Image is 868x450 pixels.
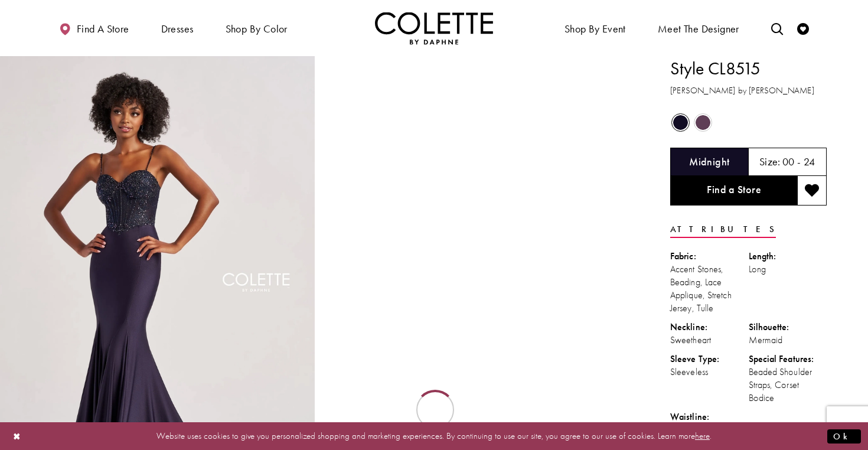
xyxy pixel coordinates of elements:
[161,23,194,35] span: Dresses
[670,410,749,423] div: Waistline:
[670,263,749,315] div: Accent Stones, Beading, Lace Applique, Stretch Jersey, Tulle
[670,250,749,263] div: Fabric:
[749,321,827,334] div: Silhouette:
[655,12,742,44] a: Meet the designer
[695,430,710,442] a: here
[768,12,786,44] a: Toggle search
[827,429,861,444] button: Submit Dialog
[670,334,749,347] div: Sweetheart
[759,155,781,168] span: Size:
[749,353,827,366] div: Special Features:
[562,12,629,44] span: Shop By Event
[670,56,827,81] h1: Style CL8515
[375,12,493,44] a: Visit Home Page
[749,366,827,405] div: Beaded Shoulder Straps, Corset Bodice
[670,112,691,133] div: Midnight
[749,250,827,263] div: Length:
[223,12,291,44] span: Shop by color
[670,176,797,206] a: Find a Store
[226,23,288,35] span: Shop by color
[797,176,827,206] button: Add to wishlist
[670,112,827,134] div: Product color controls state depends on size chosen
[670,353,749,366] div: Sleeve Type:
[670,221,776,238] a: Attributes
[693,112,713,133] div: Plum
[77,23,129,35] span: Find a store
[375,12,493,44] img: Colette by Daphne
[85,428,783,444] p: Website uses cookies to give you personalized shopping and marketing experiences. By continuing t...
[749,263,827,276] div: Long
[794,12,812,44] a: Check Wishlist
[670,84,827,97] h3: [PERSON_NAME] by [PERSON_NAME]
[564,23,626,35] span: Shop By Event
[689,156,729,168] h5: Chosen color
[158,12,197,44] span: Dresses
[658,23,739,35] span: Meet the designer
[782,156,815,168] h5: 00 - 24
[749,334,827,347] div: Mermaid
[321,56,635,213] video: Style CL8515 Colette by Daphne #1 autoplay loop mute video
[670,321,749,334] div: Neckline:
[670,366,749,379] div: Sleeveless
[56,12,132,44] a: Find a store
[7,426,27,446] button: Close Dialog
